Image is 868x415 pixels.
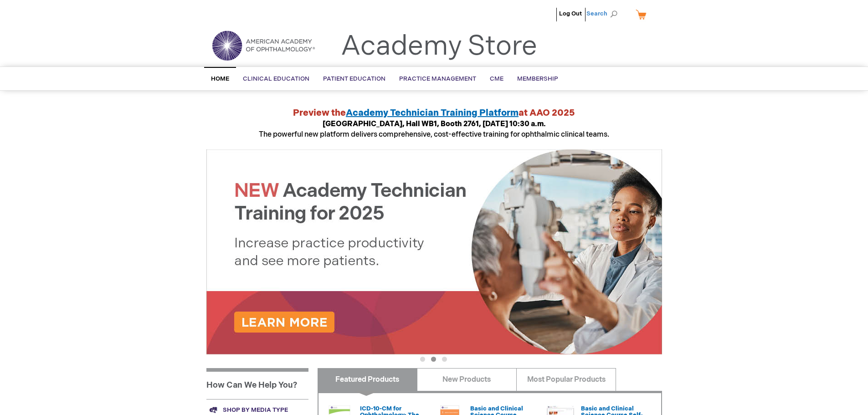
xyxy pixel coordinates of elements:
span: CME [490,75,503,82]
h1: How Can We Help You? [206,368,308,399]
span: Practice Management [399,75,476,82]
strong: [GEOGRAPHIC_DATA], Hall WB1, Booth 2761, [DATE] 10:30 a.m. [323,120,546,128]
a: Academy Store [341,30,537,63]
a: Most Popular Products [516,368,616,391]
a: Academy Technician Training Platform [346,108,519,118]
button: 2 of 3 [431,357,436,362]
a: Featured Products [318,368,417,391]
span: The powerful new platform delivers comprehensive, cost-effective training for ophthalmic clinical... [259,120,609,139]
strong: Preview the at AAO 2025 [293,108,575,118]
a: New Products [417,368,517,391]
span: Clinical Education [243,75,309,82]
span: Home [211,75,229,82]
a: Log Out [559,10,582,17]
span: Patient Education [323,75,385,82]
button: 1 of 3 [420,357,425,362]
span: Membership [517,75,558,82]
span: Search [586,5,621,23]
button: 3 of 3 [442,357,447,362]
